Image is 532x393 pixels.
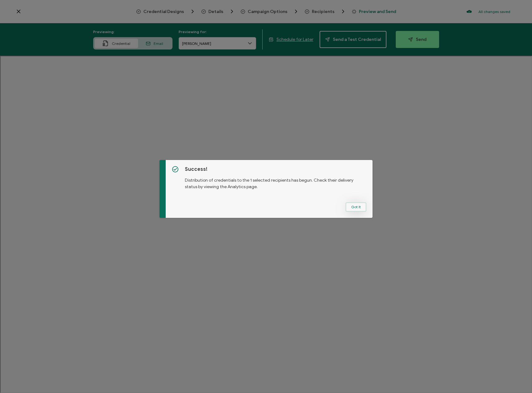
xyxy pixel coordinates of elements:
button: Got It [346,202,366,212]
iframe: Chat Widget [501,363,532,393]
h5: Success! [185,166,366,172]
p: Distribution of credentials to the 1 selected recipients has begun. Check their delivery status b... [185,172,366,190]
div: dialog [159,160,372,218]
